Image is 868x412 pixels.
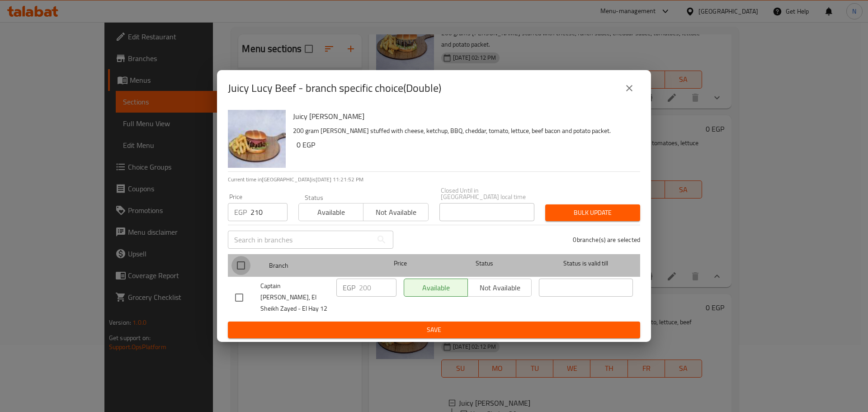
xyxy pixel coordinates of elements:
span: Status is valid till [539,258,633,269]
span: Price [370,258,430,269]
button: Available [298,203,363,221]
p: Current time in [GEOGRAPHIC_DATA] is [DATE] 11:21:52 PM [228,175,640,184]
button: close [618,77,640,99]
button: Save [228,322,640,338]
p: 0 branche(s) are selected [573,235,640,244]
h6: Juicy [PERSON_NAME] [293,110,633,123]
p: EGP [234,207,247,218]
p: EGP [343,282,355,293]
button: Not available [363,203,428,221]
span: Save [235,324,633,336]
input: Please enter price [359,279,396,297]
h2: Juicy Lucy Beef - branch specific choice(Double) [228,81,441,95]
span: Available [302,206,360,219]
button: Bulk update [545,204,640,221]
span: Not available [367,206,425,219]
input: Search in branches [228,231,373,249]
span: Branch [269,260,363,271]
span: Bulk update [552,207,633,218]
p: 200 gram [PERSON_NAME] stuffed with cheese, ketchup, BBQ, cheddar, tomato, lettuce, beef bacon an... [293,125,633,137]
img: Juicy Lucy Beef [228,110,286,168]
span: Captain [PERSON_NAME], El Sheikh Zayed - El Hay 12 [260,280,329,314]
input: Please enter price [250,203,288,221]
span: Status [438,258,532,269]
h6: 0 EGP [297,138,633,151]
